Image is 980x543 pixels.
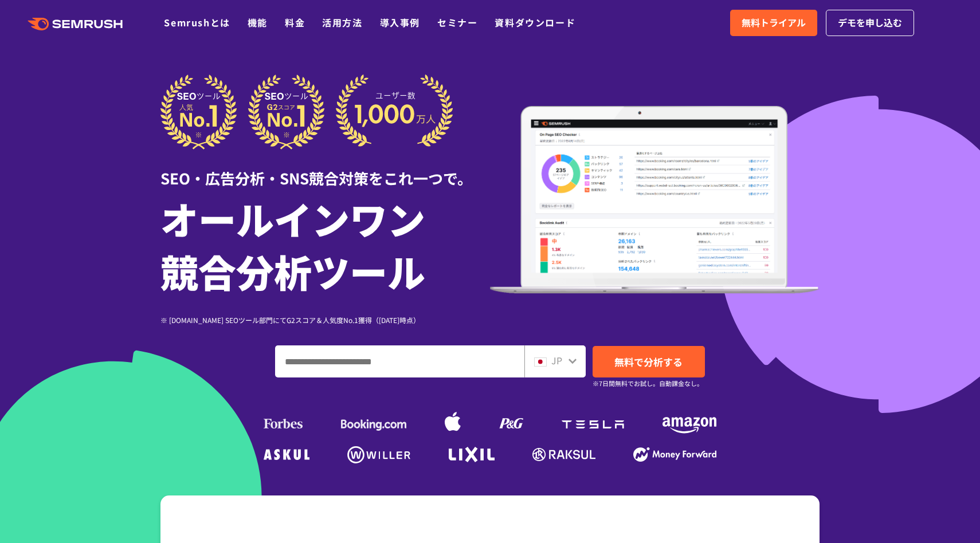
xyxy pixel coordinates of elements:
a: Semrushとは [164,15,230,29]
a: 資料ダウンロード [495,15,575,29]
a: 無料で分析する [593,346,705,377]
a: セミナー [437,15,477,29]
a: 機能 [248,15,268,29]
div: SEO・広告分析・SNS競合対策をこれ一つで。 [160,149,490,189]
div: ※ [DOMAIN_NAME] SEOツール部門にてG2スコア＆人気度No.1獲得（[DATE]時点） [160,314,490,325]
h1: オールインワン 競合分析ツール [160,192,490,297]
span: 無料トライアル [742,15,806,30]
a: デモを申し込む [826,10,914,36]
span: 無料で分析する [614,355,683,369]
a: 料金 [285,15,305,29]
input: ドメイン、キーワードまたはURLを入力してください [276,346,524,377]
a: 導入事例 [380,15,420,29]
span: デモを申し込む [838,15,902,30]
a: 無料トライアル [730,10,817,36]
span: JP [551,353,562,367]
a: 活用方法 [322,15,362,29]
small: ※7日間無料でお試し。自動課金なし。 [593,378,703,389]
